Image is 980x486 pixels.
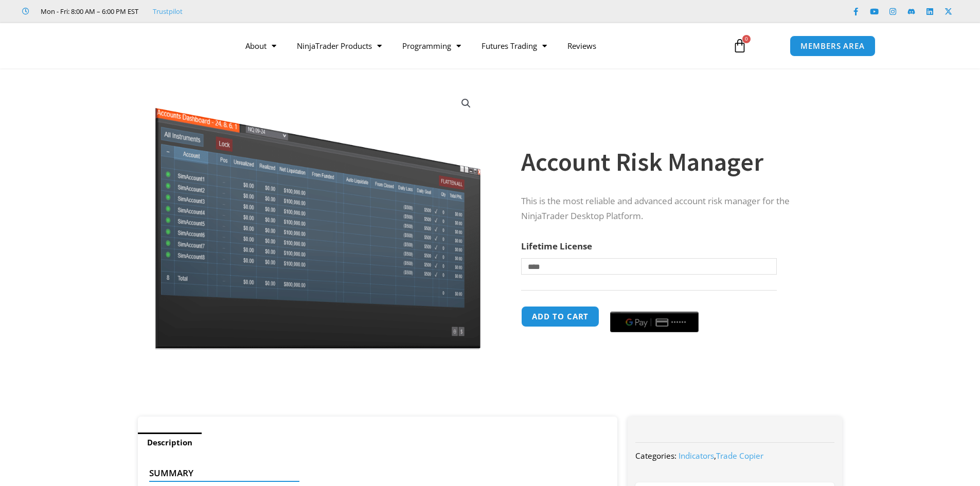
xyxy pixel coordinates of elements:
p: This is the most reliable and advanced account risk manager for the NinjaTrader Desktop Platform. [521,194,822,224]
a: Trustpilot [153,5,183,17]
text: •••••• [671,319,687,326]
span: Mon - Fri: 8:00 AM – 6:00 PM EST [38,5,138,17]
span: Categories: [635,451,676,461]
span: MEMBERS AREA [800,42,865,50]
img: Screenshot 2024-08-26 15462845454 [152,86,483,350]
a: MEMBERS AREA [790,35,876,57]
img: LogoAI | Affordable Indicators – NinjaTrader [104,27,215,64]
a: Description [138,433,202,453]
h4: Summary [149,468,598,478]
button: Add to cart [521,306,599,327]
a: Reviews [557,34,607,58]
a: Futures Trading [471,34,557,58]
a: Trade Copier [716,451,763,461]
button: Buy with GPay [610,312,699,332]
a: Programming [392,34,471,58]
a: View full-screen image gallery [457,94,475,113]
a: NinjaTrader Products [287,34,392,58]
a: About [235,34,287,58]
span: , [679,451,763,461]
nav: Menu [235,34,721,58]
label: Lifetime License [521,240,592,252]
a: 0 [717,31,762,61]
h1: Account Risk Manager [521,144,822,180]
a: Indicators [679,451,714,461]
iframe: Secure payment input frame [608,304,701,305]
span: 0 [742,35,751,43]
